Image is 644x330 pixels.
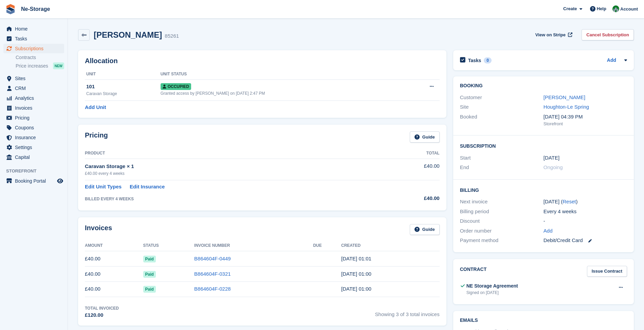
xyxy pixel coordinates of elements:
[563,199,576,204] a: Reset
[3,103,64,113] a: menu
[468,57,481,63] h2: Tasks
[161,83,191,90] span: Occupied
[15,93,56,103] span: Analytics
[165,32,179,40] div: 85261
[460,217,544,225] div: Discount
[341,271,371,277] time: 2025-06-28 00:00:22 UTC
[53,62,64,69] div: NEW
[382,148,439,159] th: Total
[161,69,406,80] th: Unit Status
[16,63,48,69] span: Price increases
[15,123,56,132] span: Coupons
[85,311,119,319] div: £120.00
[544,208,627,216] div: Every 4 weeks
[5,4,16,14] img: stora-icon-8386f47178a22dfd0bd8f6a31ec36ba5ce8667c1dd55bd0f319d3a0aa187defe.svg
[56,177,64,185] a: Preview store
[3,84,64,93] a: menu
[460,237,544,244] div: Payment method
[3,34,64,43] a: menu
[3,133,64,142] a: menu
[161,90,406,96] div: Granted access by [PERSON_NAME] on [DATE] 2:47 PM
[597,5,606,12] span: Help
[85,196,382,202] div: BILLED EVERY 4 WEEKS
[94,30,162,39] h2: [PERSON_NAME]
[460,83,627,89] h2: Booking
[86,83,161,91] div: 101
[16,54,64,61] a: Contracts
[143,240,195,251] th: Status
[15,176,56,186] span: Booking Portal
[3,176,64,186] a: menu
[3,123,64,132] a: menu
[544,227,553,235] a: Add
[85,170,382,177] div: £40.00 every 4 weeks
[313,240,341,251] th: Due
[15,152,56,162] span: Capital
[3,152,64,162] a: menu
[15,74,56,83] span: Sites
[460,318,627,323] h2: Emails
[460,266,487,277] h2: Contract
[85,148,382,159] th: Product
[85,281,143,297] td: £40.00
[3,93,64,103] a: menu
[466,290,518,296] div: Signed on [DATE]
[194,256,231,261] a: B864604F-0449
[15,143,56,152] span: Settings
[85,267,143,282] td: £40.00
[544,164,563,170] span: Ongoing
[460,154,544,162] div: Start
[3,143,64,152] a: menu
[85,183,122,191] a: Edit Unit Types
[460,208,544,216] div: Billing period
[143,271,156,278] span: Paid
[544,113,627,121] div: [DATE] 04:39 PM
[85,131,108,143] h2: Pricing
[85,57,440,65] h2: Allocation
[535,32,566,38] span: View on Stripe
[85,163,382,170] div: Caravan Storage × 1
[194,286,231,292] a: B864604F-0228
[620,6,638,13] span: Account
[15,103,56,113] span: Invoices
[382,195,439,202] div: £40.00
[563,5,577,12] span: Create
[382,159,439,180] td: £40.00
[86,91,161,97] div: Caravan Storage
[15,34,56,43] span: Tasks
[460,227,544,235] div: Order number
[375,305,440,319] span: Showing 3 of 3 total invoices
[15,133,56,142] span: Insurance
[460,142,627,149] h2: Subscription
[194,240,313,251] th: Invoice Number
[460,186,627,193] h2: Billing
[341,256,371,261] time: 2025-07-26 00:01:33 UTC
[85,69,161,80] th: Unit
[143,256,156,262] span: Paid
[194,271,231,277] a: B864604F-0321
[544,237,627,244] div: Debit/Credit Card
[85,224,112,235] h2: Invoices
[484,57,492,63] div: 0
[533,29,574,40] a: View on Stripe
[466,282,518,290] div: NE Storage Agreement
[410,224,440,235] a: Guide
[3,44,64,53] a: menu
[15,84,56,93] span: CRM
[6,168,68,175] span: Storefront
[460,103,544,111] div: Site
[18,3,53,15] a: Ne-Storage
[544,198,627,206] div: [DATE] ( )
[460,164,544,171] div: End
[85,251,143,267] td: £40.00
[15,44,56,53] span: Subscriptions
[16,62,64,70] a: Price increases NEW
[15,113,56,123] span: Pricing
[15,24,56,34] span: Home
[544,154,559,162] time: 2025-05-31 00:00:00 UTC
[544,104,589,110] a: Houghton-Le Spring
[143,286,156,293] span: Paid
[130,183,165,191] a: Edit Insurance
[544,94,585,100] a: [PERSON_NAME]
[410,131,440,143] a: Guide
